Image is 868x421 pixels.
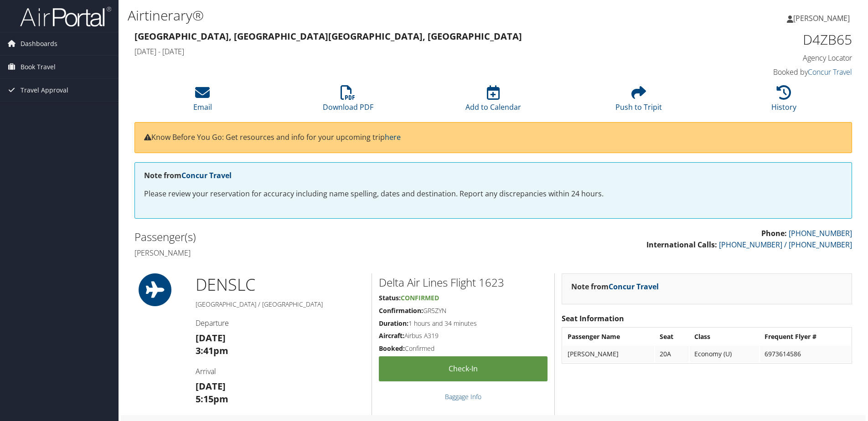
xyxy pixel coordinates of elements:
[379,306,423,315] strong: Confirmation:
[379,319,408,328] strong: Duration:
[134,229,486,245] h2: Passenger(s)
[134,248,486,258] h4: [PERSON_NAME]
[128,6,615,25] h1: Airtinerary®
[761,228,787,238] strong: Phone:
[379,356,548,381] a: Check-in
[683,30,852,49] h1: D4ZB65
[789,228,852,238] a: [PHONE_NUMBER]
[21,32,57,55] span: Dashboards
[196,318,365,328] h4: Departure
[401,293,439,302] span: Confirmed
[719,240,852,250] a: [PHONE_NUMBER] / [PHONE_NUMBER]
[379,306,548,315] h5: GR5ZYN
[196,380,226,392] strong: [DATE]
[655,329,689,345] th: Seat
[379,275,548,290] h2: Delta Air Lines Flight 1623
[760,346,851,362] td: 6973614586
[690,329,759,345] th: Class
[134,30,522,42] strong: [GEOGRAPHIC_DATA], [GEOGRAPHIC_DATA] [GEOGRAPHIC_DATA], [GEOGRAPHIC_DATA]
[379,344,548,353] h5: Confirmed
[655,346,689,362] td: 20A
[793,13,850,23] span: [PERSON_NAME]
[196,332,226,344] strong: [DATE]
[379,319,548,328] h5: 1 hours and 34 minutes
[196,344,228,357] strong: 3:41pm
[379,331,548,340] h5: Airbus A319
[196,366,365,376] h4: Arrival
[181,170,232,180] a: Concur Travel
[144,170,232,180] strong: Note from
[134,46,669,56] h4: [DATE] - [DATE]
[615,90,662,112] a: Push to Tripit
[445,392,481,401] a: Baggage Info
[563,329,655,345] th: Passenger Name
[379,293,401,302] strong: Status:
[196,273,365,296] h1: DEN SLC
[609,282,659,292] a: Concur Travel
[646,240,717,250] strong: International Calls:
[144,188,842,200] p: Please review your reservation for accuracy including name spelling, dates and destination. Repor...
[196,393,228,405] strong: 5:15pm
[563,346,655,362] td: [PERSON_NAME]
[193,90,212,112] a: Email
[21,79,68,102] span: Travel Approval
[683,53,852,63] h4: Agency Locator
[683,67,852,77] h4: Booked by
[21,56,56,78] span: Book Travel
[571,282,659,292] strong: Note from
[379,331,404,340] strong: Aircraft:
[690,346,759,362] td: Economy (U)
[385,132,401,142] a: here
[323,90,373,112] a: Download PDF
[465,90,521,112] a: Add to Calendar
[144,132,842,144] p: Know Before You Go: Get resources and info for your upcoming trip
[808,67,852,77] a: Concur Travel
[562,313,624,323] strong: Seat Information
[787,5,859,32] a: [PERSON_NAME]
[20,6,111,27] img: airportal-logo.png
[196,300,365,309] h5: [GEOGRAPHIC_DATA] / [GEOGRAPHIC_DATA]
[379,344,405,353] strong: Booked:
[771,90,796,112] a: History
[760,329,851,345] th: Frequent Flyer #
